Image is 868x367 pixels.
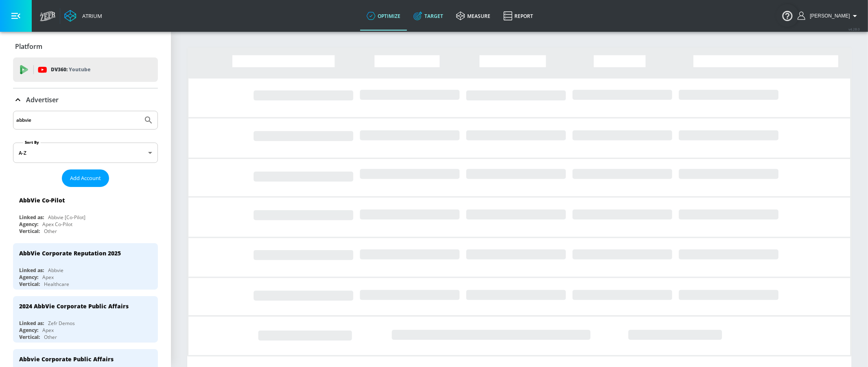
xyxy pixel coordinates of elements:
[13,35,158,58] div: Platform
[13,190,158,237] div: AbbVie Co-PilotLinked as:Abbvie [Co-Pilot]Agency:Apex Co-PilotVertical:Other
[450,1,497,31] a: measure
[42,274,54,281] div: Apex
[15,42,42,51] p: Platform
[48,214,85,221] div: Abbvie [Co-Pilot]
[69,65,90,74] p: Youtube
[19,274,38,281] div: Agency:
[19,302,129,310] div: 2024 AbbVie Corporate Public Affairs
[13,143,158,163] div: A-Z
[19,196,65,204] div: AbbVie Co-Pilot
[62,169,109,187] button: Add Account
[44,281,69,288] div: Healthcare
[23,140,41,145] label: Sort By
[497,1,540,31] a: Report
[42,221,72,228] div: Apex Co-Pilot
[19,334,40,341] div: Vertical:
[44,228,57,235] div: Other
[13,243,158,290] div: AbbVie Corporate Reputation 2025Linked as:AbbvieAgency:ApexVertical:Healthcare
[19,320,44,327] div: Linked as:
[42,327,54,334] div: Apex
[19,249,121,257] div: AbbVie Corporate Reputation 2025
[19,355,114,363] div: Abbvie Corporate Public Affairs
[776,4,799,27] button: Open Resource Center
[51,65,90,74] p: DV360:
[48,267,63,274] div: Abbvie
[807,13,850,19] span: login as: yen.lopezgallardo@zefr.com
[19,221,38,228] div: Agency:
[798,11,860,21] button: [PERSON_NAME]
[13,57,158,82] div: DV360: Youtube
[44,334,57,341] div: Other
[13,88,158,111] div: Advertiser
[407,1,450,31] a: Target
[64,10,102,22] a: Atrium
[19,214,44,221] div: Linked as:
[848,27,860,31] span: v 4.28.0
[19,327,38,334] div: Agency:
[26,95,59,104] p: Advertiser
[19,281,40,288] div: Vertical:
[360,1,407,31] a: optimize
[13,296,158,343] div: 2024 AbbVie Corporate Public AffairsLinked as:Zefr DemosAgency:ApexVertical:Other
[19,267,44,274] div: Linked as:
[16,115,140,125] input: Search by name
[70,174,101,183] span: Add Account
[79,12,102,20] div: Atrium
[48,320,75,327] div: Zefr Demos
[19,228,40,235] div: Vertical:
[140,111,157,129] button: Submit Search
